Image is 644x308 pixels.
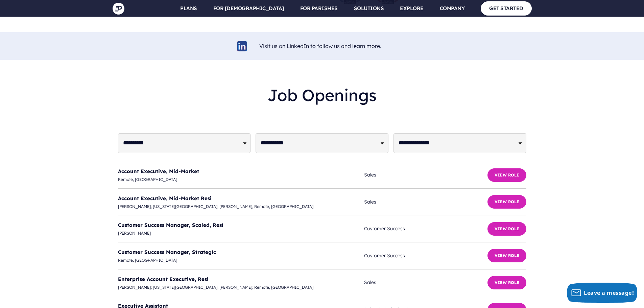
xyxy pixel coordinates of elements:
span: [PERSON_NAME]; [US_STATE][GEOGRAPHIC_DATA]; [PERSON_NAME]; Remote, [GEOGRAPHIC_DATA] [118,284,364,291]
span: Remote, [GEOGRAPHIC_DATA] [118,257,364,264]
span: Sales [364,278,487,287]
a: Enterprise Account Executive, Resi [118,276,209,282]
button: View Role [487,195,526,209]
button: View Role [487,222,526,236]
span: Sales [364,198,487,206]
h2: Job Openings [118,80,526,110]
button: View Role [487,249,526,262]
a: GET STARTED [481,1,532,15]
span: Remote, [GEOGRAPHIC_DATA] [118,176,364,183]
a: Customer Success Manager, Strategic [118,249,216,255]
span: [PERSON_NAME]; [US_STATE][GEOGRAPHIC_DATA]; [PERSON_NAME]; Remote, [GEOGRAPHIC_DATA] [118,203,364,210]
button: View Role [487,276,526,289]
a: Account Executive, Mid-Market Resi [118,195,212,202]
span: Customer Success [364,252,487,260]
button: Leave a message! [567,283,637,303]
a: Customer Success Manager, Scaled, Resi [118,222,223,228]
span: [PERSON_NAME] [118,230,364,237]
a: Visit us on LinkedIn to follow us and learn more. [259,43,381,49]
button: View Role [487,168,526,182]
a: Account Executive, Mid-Market [118,168,199,174]
span: Sales [364,171,487,179]
span: Customer Success [364,224,487,233]
img: linkedin-logo [236,40,248,52]
span: Leave a message! [584,289,634,297]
